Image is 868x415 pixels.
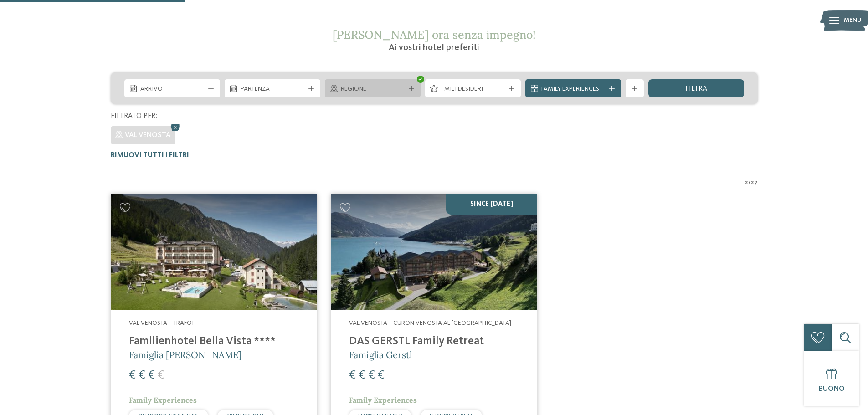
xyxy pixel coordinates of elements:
span: Val Venosta – Curon Venosta al [GEOGRAPHIC_DATA] [349,320,511,326]
span: € [378,369,385,381]
span: € [368,369,375,381]
h4: DAS GERSTL Family Retreat [349,335,519,348]
span: € [129,369,136,381]
span: Rimuovi tutti i filtri [111,152,189,159]
span: € [359,369,365,381]
span: Buono [819,385,845,393]
span: € [349,369,356,381]
span: Family Experiences [349,395,417,405]
span: Famiglia Gerstl [349,349,412,360]
span: filtra [685,85,707,92]
span: Partenza [241,85,304,94]
span: I miei desideri [441,85,505,94]
span: Filtrato per: [111,113,157,120]
span: € [148,369,155,381]
span: Regione [341,85,405,94]
span: Famiglia [PERSON_NAME] [129,349,241,360]
span: [PERSON_NAME] ora senza impegno! [333,27,536,42]
span: Ai vostri hotel preferiti [389,43,479,52]
span: € [139,369,145,381]
span: € [158,369,164,381]
span: 2 [745,178,748,187]
span: Family Experiences [541,85,605,94]
img: Cercate un hotel per famiglie? Qui troverete solo i migliori! [331,194,537,310]
span: Val Venosta – Trafoi [129,320,194,326]
span: Family Experiences [129,395,197,405]
span: / [748,178,751,187]
img: Cercate un hotel per famiglie? Qui troverete solo i migliori! [111,194,317,310]
span: Val Venosta [125,132,171,139]
span: Arrivo [140,85,204,94]
a: Buono [804,351,859,406]
span: 27 [751,178,758,187]
h4: Familienhotel Bella Vista **** [129,335,299,348]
